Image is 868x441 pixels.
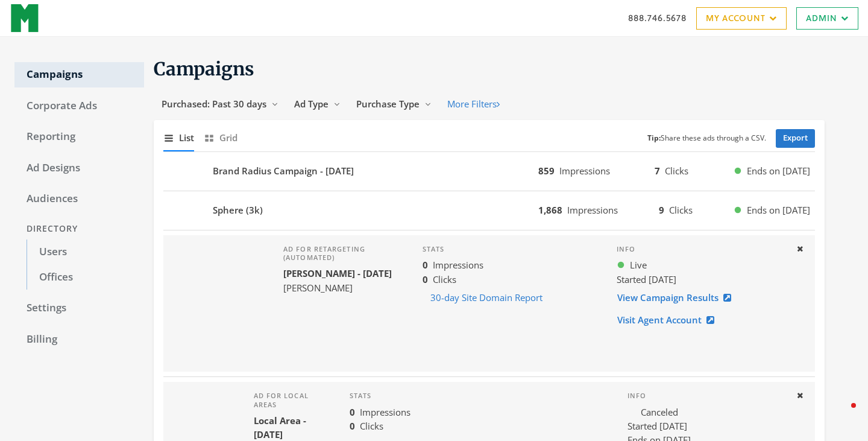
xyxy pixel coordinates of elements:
span: Purchased: Past 30 days [162,98,266,110]
b: Sphere (3k) [213,203,263,217]
b: 0 [423,273,428,285]
span: Ad Type [294,98,329,110]
span: Impressions [559,165,610,177]
span: Canceled [641,405,678,419]
a: Export [776,129,815,148]
small: Share these ads through a CSV. [647,133,766,144]
span: Clicks [669,204,693,216]
img: Adwerx [10,3,40,33]
h4: Ad for retargeting (automated) [283,245,403,262]
button: Brand Radius Campaign - [DATE]859Impressions7ClicksEnds on [DATE] [163,157,815,186]
h4: Stats [350,392,608,400]
a: Visit Agent Account [617,309,722,331]
button: 30-day Site Domain Report [423,287,550,309]
div: Directory [14,218,144,240]
a: Audiences [14,186,144,212]
a: 888.746.5678 [628,11,687,24]
div: Started [DATE] [617,273,786,287]
a: Reporting [14,124,144,150]
button: Grid [204,125,237,151]
b: 0 [350,420,355,432]
div: [PERSON_NAME] [283,281,403,295]
h4: Info [627,392,786,400]
span: List [179,131,194,145]
button: Purchased: Past 30 days [154,93,286,115]
span: Clicks [360,420,383,432]
a: Corporate Ads [14,94,144,119]
span: Live [630,258,647,272]
a: Users [27,240,144,265]
span: Clicks [665,165,688,177]
span: Ends on [DATE] [747,203,810,217]
b: 0 [423,259,428,271]
b: 0 [350,406,355,418]
b: Local Area - [DATE] [254,414,306,440]
a: Ad Designs [14,156,144,181]
button: Sphere (3k)1,868Impressions9ClicksEnds on [DATE] [163,196,815,225]
button: Ad Type [286,93,348,115]
b: 859 [538,165,555,177]
h4: Stats [423,245,597,253]
a: Admin [796,7,858,30]
b: 1,868 [538,204,562,216]
iframe: Intercom live chat [827,400,856,429]
b: Brand Radius Campaign - [DATE] [213,164,354,178]
b: Tip: [647,133,661,143]
span: Ends on [DATE] [747,164,810,178]
span: Clicks [433,273,456,285]
span: Impressions [360,406,410,418]
a: Settings [14,296,144,321]
b: [PERSON_NAME] - [DATE] [283,267,392,279]
a: My Account [696,7,787,30]
span: Impressions [567,204,618,216]
span: Campaigns [154,57,254,80]
h4: Ad for local areas [254,392,330,409]
button: Purchase Type [348,93,439,115]
button: List [163,125,194,151]
button: More Filters [439,93,508,115]
b: 7 [655,165,660,177]
a: Campaigns [14,62,144,87]
span: Purchase Type [356,98,420,110]
a: Billing [14,327,144,352]
b: 9 [659,204,664,216]
span: Grid [219,131,237,145]
span: Impressions [433,259,483,271]
a: Offices [27,265,144,290]
div: Started [DATE] [627,419,786,433]
h4: Info [617,245,786,253]
a: View Campaign Results [617,287,739,309]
